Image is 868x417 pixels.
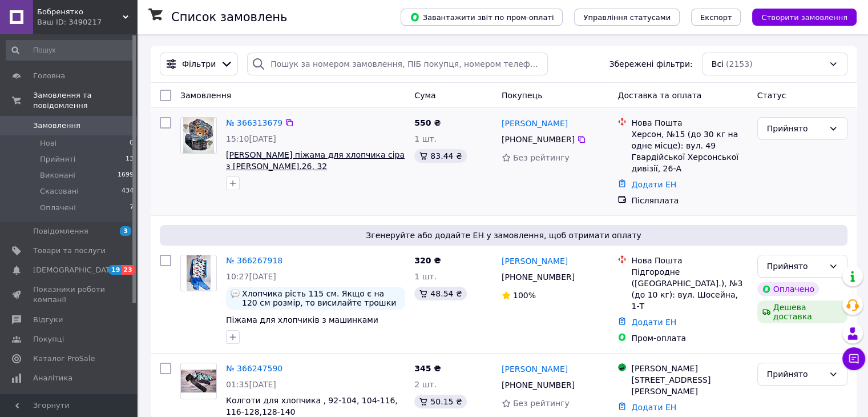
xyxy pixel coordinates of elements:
span: 550 ₴ [414,118,441,127]
button: Завантажити звіт по пром-оплаті [401,9,563,26]
div: [STREET_ADDRESS][PERSON_NAME] [631,374,748,397]
span: Без рейтингу [513,153,570,162]
a: [PERSON_NAME] піжама для хлопчика сіра з [PERSON_NAME].26, 32 [226,150,405,171]
span: Управління статусами [583,13,671,22]
a: Фото товару [180,363,217,399]
a: № 366313679 [226,118,282,127]
a: Фото товару [180,117,217,154]
img: :speech_balloon: [231,289,240,298]
div: 83.44 ₴ [414,149,466,163]
a: Колготи для хлопчика , 92-104, 104-116, 116-128,128-140 [226,396,398,416]
span: Повідомлення [33,226,88,236]
a: [PERSON_NAME] [502,118,568,129]
span: 3 [120,226,131,236]
span: Інструменти веб-майстра та SEO [33,392,106,413]
button: Створити замовлення [752,9,857,26]
div: Херсон, №15 (до 30 кг на одне місце): вул. 49 Гвардійської Херсонської дивізії, 26-А [631,129,748,174]
button: Управління статусами [574,9,680,26]
button: Експорт [691,9,741,26]
span: 23 [122,265,135,275]
span: 01:35[DATE] [226,380,276,389]
div: Пром-оплата [631,332,748,344]
img: Фото товару [187,255,211,291]
span: Статус [757,91,786,100]
span: Завантажити звіт по пром-оплаті [410,12,554,22]
img: Фото товару [183,118,214,153]
span: Головна [33,71,65,81]
span: Каталог ProSale [33,354,95,364]
a: Додати ЕН [631,318,676,327]
input: Пошук [6,40,135,61]
h1: Список замовлень [171,10,287,24]
span: Аналітика [33,373,72,383]
span: Фільтри [182,58,216,70]
span: 1 шт. [414,134,437,143]
span: 15:10[DATE] [226,134,276,143]
span: Бобренятко [37,7,123,17]
div: [PHONE_NUMBER] [499,269,577,285]
span: 10:27[DATE] [226,272,276,281]
span: Замовлення [180,91,231,100]
div: Дешева доставка [757,300,847,323]
span: Замовлення та повідомлення [33,90,137,111]
div: Прийнято [767,122,824,135]
span: Відгуки [33,315,63,325]
span: (2153) [726,59,753,69]
span: Покупці [33,334,64,344]
span: Скасовані [40,186,79,197]
span: 2 шт. [414,380,437,389]
span: 345 ₴ [414,364,441,373]
div: Підгородне ([GEOGRAPHIC_DATA].), №3 (до 10 кг): вул. Шосейна, 1-Т [631,266,748,312]
a: Додати ЕН [631,403,676,412]
span: 320 ₴ [414,256,441,265]
span: Хлопчика рість 115 см. Якщо є на 120 см розмір, то висилайте трошки більший. Дякую [242,289,401,307]
span: 0 [130,138,134,149]
span: 1699 [118,170,134,181]
div: Прийнято [767,260,824,272]
div: Прийнято [767,368,824,380]
div: Оплачено [757,282,819,296]
span: 7 [130,203,134,213]
span: Нові [40,138,56,149]
a: Додати ЕН [631,180,676,189]
span: [DEMOGRAPHIC_DATA] [33,265,118,275]
span: Оплачені [40,203,76,213]
span: Всі [712,58,724,70]
span: Товари та послуги [33,246,106,256]
a: Піжама для хлопчиків з машинками [226,315,378,324]
div: [PERSON_NAME] [631,363,748,374]
div: [PHONE_NUMBER] [499,131,577,147]
span: 434 [122,186,134,197]
div: 48.54 ₴ [414,287,466,300]
span: Cума [414,91,435,100]
a: № 366247590 [226,364,282,373]
a: № 366267918 [226,256,282,265]
div: Післяплата [631,195,748,206]
a: Створити замовлення [741,12,857,21]
div: Нова Пошта [631,255,748,266]
span: 1 шт. [414,272,437,281]
span: Покупець [502,91,542,100]
div: Нова Пошта [631,117,748,129]
div: [PHONE_NUMBER] [499,377,577,393]
span: Виконані [40,170,75,181]
span: Прийняті [40,154,75,165]
span: Показники роботи компанії [33,284,106,305]
button: Чат з покупцем [842,347,865,370]
span: Експорт [700,13,732,22]
span: Створити замовлення [761,13,847,22]
span: Доставка та оплата [617,91,701,100]
a: [PERSON_NAME] [502,255,568,267]
a: Фото товару [180,255,217,291]
span: Згенеруйте або додайте ЕН у замовлення, щоб отримати оплату [164,230,843,241]
span: Збережені фільтри: [609,58,692,70]
input: Пошук за номером замовлення, ПІБ покупця, номером телефону, Email, номером накладної [247,53,548,75]
img: Фото товару [181,370,216,393]
a: [PERSON_NAME] [502,363,568,375]
span: Без рейтингу [513,399,570,408]
span: 100% [513,291,536,300]
div: 50.15 ₴ [414,395,466,408]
